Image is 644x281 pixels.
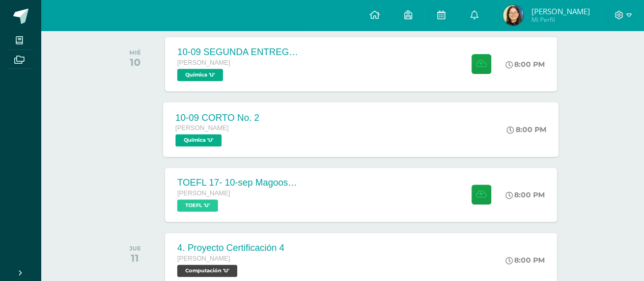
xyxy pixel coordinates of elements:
[503,5,523,25] img: 2f4c244bf6643e28017f0785e9c3ea6f.png
[506,256,545,265] div: 8:00 PM
[177,177,299,188] div: TOEFL 17- 10-sep Magoosh Tests Listening and Reading
[177,59,230,66] span: [PERSON_NAME]
[129,49,141,56] div: MIÉ
[129,245,141,252] div: JUE
[176,134,222,146] span: Química 'U'
[129,252,141,264] div: 11
[177,47,299,58] div: 10-09 SEGUNDA ENTREGA DE GUÍA
[176,124,229,132] span: [PERSON_NAME]
[177,199,218,212] span: TOEFL 'U'
[531,6,590,16] span: [PERSON_NAME]
[177,265,237,277] span: Computación 'U'
[506,60,545,69] div: 8:00 PM
[129,56,141,68] div: 10
[507,125,547,134] div: 8:00 PM
[177,69,223,81] span: Química 'U'
[506,190,545,199] div: 8:00 PM
[177,255,230,262] span: [PERSON_NAME]
[531,15,590,24] span: Mi Perfil
[176,112,260,123] div: 10-09 CORTO No. 2
[177,190,230,197] span: [PERSON_NAME]
[177,243,284,253] div: 4. Proyecto Certificación 4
